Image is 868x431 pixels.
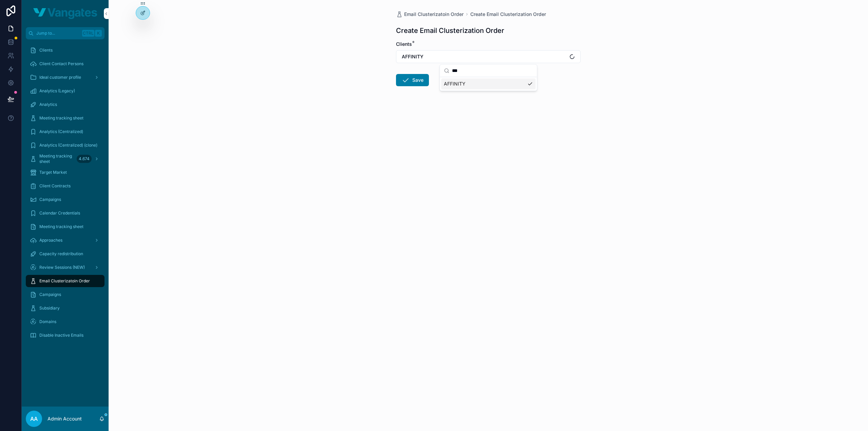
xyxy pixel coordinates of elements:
span: Ctrl [82,30,94,37]
a: Client Contracts [26,180,105,192]
a: Meeting tracking sheet [26,221,105,233]
a: Analytics (Centralized) [26,126,105,138]
span: Campaigns [39,292,61,297]
p: Admin Account [48,415,82,422]
a: Ideal customer profile [26,71,105,83]
a: Create Email Clusterization Order [470,11,546,18]
a: Approaches [26,234,105,246]
span: Client Contracts [39,183,71,189]
span: Review Sessions (NEW) [39,265,85,270]
span: AA [30,415,38,423]
span: Clients [396,41,412,47]
span: Email Clusterizatoin Order [39,278,90,284]
span: Target Market [39,170,67,175]
a: Analytics (Legacy) [26,85,105,97]
a: Client Contact Persons [26,58,105,70]
span: Analytics (Centralized) (clone) [39,143,97,148]
a: Meeting tracking sheet [26,112,105,124]
span: Ideal customer profile [39,75,81,80]
span: Disable Inactive Emails [39,333,83,338]
span: Analytics (Legacy) [39,88,75,94]
button: Select Button [396,50,581,63]
a: Email Clusterizatoin Order [396,11,464,18]
div: Suggestions [440,77,537,91]
span: AFFINITY [402,53,423,60]
a: Clients [26,44,105,56]
span: Client Contact Persons [39,61,83,67]
a: Subsidiary [26,302,105,314]
a: Capacity redistribution [26,248,105,260]
span: K [96,31,101,36]
a: Campaigns [26,193,105,206]
a: Target Market [26,166,105,179]
a: Analytics [26,98,105,111]
span: Domains [39,319,56,324]
span: Approaches [39,238,62,243]
span: Meeting tracking sheet [39,153,74,164]
div: 4.674 [77,155,92,163]
span: Calendar Credentials [39,210,80,216]
a: Campaigns [26,288,105,301]
span: Analytics [39,102,57,107]
span: Capacity redistribution [39,251,83,257]
a: Email Clusterizatoin Order [26,275,105,287]
span: Jump to... [36,31,79,36]
span: Subsidiary [39,305,60,311]
button: Jump to...CtrlK [26,27,105,39]
span: Clients [39,48,53,53]
a: Analytics (Centralized) (clone) [26,139,105,151]
a: Domains [26,316,105,328]
span: Meeting tracking sheet [39,115,83,121]
span: AFFINITY [444,80,466,87]
span: Email Clusterizatoin Order [404,11,464,18]
a: Disable Inactive Emails [26,329,105,341]
span: Campaigns [39,197,61,202]
h1: Create Email Clusterization Order [396,26,504,35]
span: Analytics (Centralized) [39,129,83,134]
a: Meeting tracking sheet4.674 [26,153,105,165]
div: scrollable content [22,39,109,350]
button: Save [396,74,429,86]
a: Calendar Credentials [26,207,105,219]
span: Meeting tracking sheet [39,224,83,229]
img: App logo [33,8,97,19]
a: Review Sessions (NEW) [26,261,105,274]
